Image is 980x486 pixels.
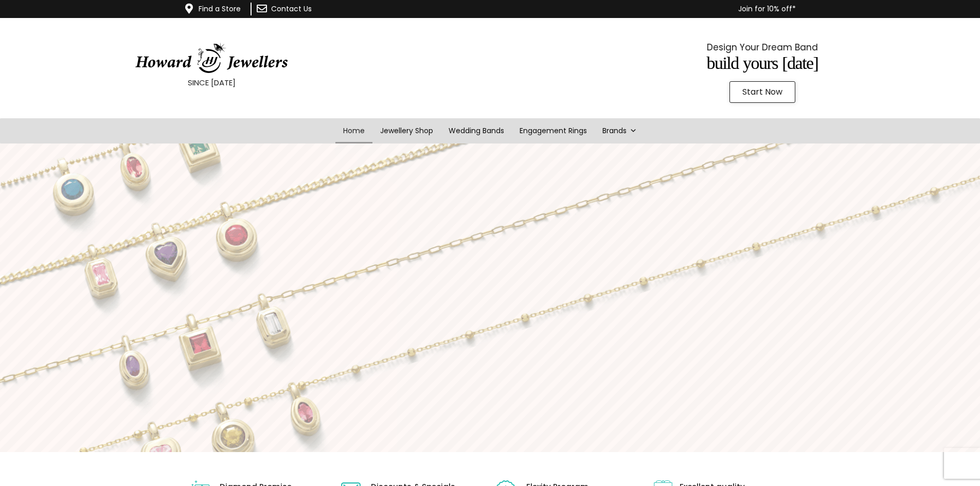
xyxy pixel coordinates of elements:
[271,4,312,14] a: Contact Us
[372,3,796,15] p: Join for 10% off*
[577,40,948,55] p: Design Your Dream Band
[742,88,782,96] span: Start Now
[729,81,795,103] a: Start Now
[595,118,645,143] a: Brands
[372,118,441,143] a: Jewellery Shop
[199,4,241,14] a: Find a Store
[335,118,372,143] a: Home
[26,76,397,89] p: SINCE [DATE]
[512,118,595,143] a: Engagement Rings
[441,118,512,143] a: Wedding Bands
[707,53,818,73] span: Build Yours [DATE]
[134,43,289,74] img: HowardJewellersLogo-04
